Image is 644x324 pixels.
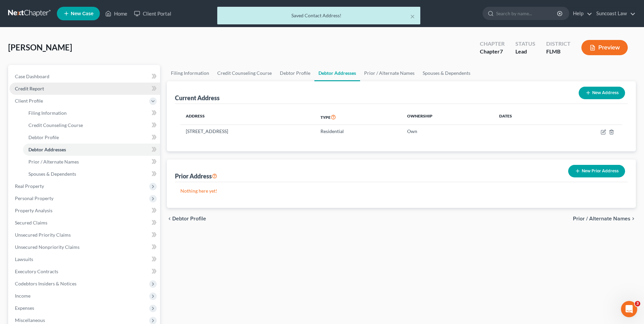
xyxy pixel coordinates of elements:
span: Debtor Profile [28,134,59,140]
button: Preview [581,40,628,55]
div: Chapter [480,48,505,56]
span: Codebtors Insiders & Notices [15,281,76,286]
iframe: Intercom live chat [621,301,637,317]
a: Debtor Addresses [314,65,360,81]
span: Miscellaneous [15,317,45,323]
span: 7 [500,48,503,55]
span: Executory Contracts [15,268,58,274]
span: Unsecured Nonpriority Claims [15,244,80,250]
a: Filing Information [167,65,213,81]
span: Debtor Profile [172,216,206,221]
a: Filing Information [23,107,160,119]
span: [PERSON_NAME] [8,42,72,52]
a: Prior / Alternate Names [23,156,160,168]
span: Income [15,293,30,299]
a: Debtor Profile [276,65,314,81]
span: Client Profile [15,98,43,104]
a: Unsecured Nonpriority Claims [9,241,160,253]
td: Own [402,125,493,138]
span: Spouses & Dependents [28,171,76,177]
th: Dates [494,109,554,125]
th: Ownership [402,109,493,125]
a: Secured Claims [9,217,160,229]
div: Prior Address [175,172,217,180]
a: Debtor Profile [23,131,160,144]
span: Credit Counseling Course [28,122,83,128]
div: Status [515,40,535,48]
a: Credit Counseling Course [23,119,160,131]
div: District [546,40,571,48]
span: Case Dashboard [15,73,49,79]
td: [STREET_ADDRESS] [180,125,315,138]
span: Secured Claims [15,220,47,225]
span: Filing Information [28,110,67,116]
span: Real Property [15,183,44,189]
span: Prior / Alternate Names [573,216,630,221]
span: Credit Report [15,86,44,91]
span: Expenses [15,305,34,311]
td: Residential [315,125,402,138]
button: New Prior Address [568,165,625,177]
th: Type [315,109,402,125]
a: Credit Report [9,83,160,95]
a: Property Analysis [9,204,160,217]
div: Current Address [175,94,220,102]
div: Saved Contact Address! [223,12,415,19]
div: FLMB [546,48,571,56]
span: 3 [635,301,640,306]
div: Lead [515,48,535,56]
a: Credit Counseling Course [213,65,276,81]
span: Lawsuits [15,256,33,262]
i: chevron_right [630,216,636,221]
span: Debtor Addresses [28,147,66,152]
button: Prior / Alternate Names chevron_right [573,216,636,221]
span: Prior / Alternate Names [28,159,79,165]
i: chevron_left [167,216,172,221]
div: Chapter [480,40,505,48]
span: Personal Property [15,195,53,201]
button: chevron_left Debtor Profile [167,216,206,221]
a: Spouses & Dependents [419,65,474,81]
a: Lawsuits [9,253,160,265]
th: Address [180,109,315,125]
a: Case Dashboard [9,70,160,83]
a: Unsecured Priority Claims [9,229,160,241]
a: Executory Contracts [9,265,160,278]
button: New Address [579,87,625,99]
button: × [410,12,415,20]
a: Debtor Addresses [23,144,160,156]
a: Spouses & Dependents [23,168,160,180]
span: Property Analysis [15,208,52,213]
a: Prior / Alternate Names [360,65,419,81]
span: Unsecured Priority Claims [15,232,71,238]
p: Nothing here yet! [180,188,622,194]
